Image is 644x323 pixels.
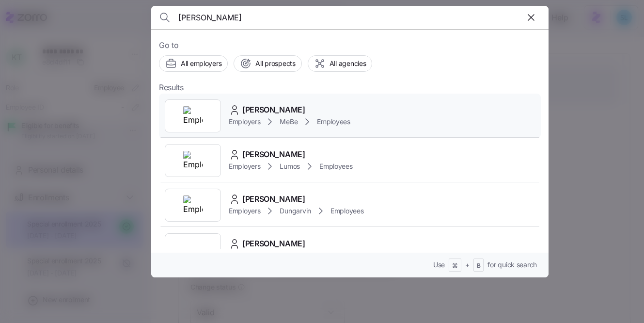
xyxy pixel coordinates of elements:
[308,55,373,72] button: All agencies
[319,161,352,171] span: Employees
[183,195,203,215] img: Employer logo
[229,117,260,127] span: Employers
[317,117,350,127] span: Employees
[452,262,458,270] span: ⌘
[242,104,305,116] span: [PERSON_NAME]
[183,106,203,126] img: Employer logo
[433,260,445,270] span: Use
[330,206,363,216] span: Employees
[229,161,260,171] span: Employers
[181,59,221,68] span: All employers
[280,161,300,171] span: Lumos
[159,39,541,51] span: Go to
[477,262,481,270] span: B
[234,55,301,72] button: All prospects
[255,59,295,68] span: All prospects
[465,260,470,270] span: +
[242,148,305,161] span: [PERSON_NAME]
[183,151,203,170] img: Employer logo
[487,260,537,270] span: for quick search
[280,117,298,127] span: MeBe
[330,59,366,68] span: All agencies
[242,193,305,205] span: [PERSON_NAME]
[242,238,305,250] span: [PERSON_NAME]
[229,206,260,216] span: Employers
[280,206,311,216] span: Dungarvin
[159,55,228,72] button: All employers
[159,81,184,94] span: Results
